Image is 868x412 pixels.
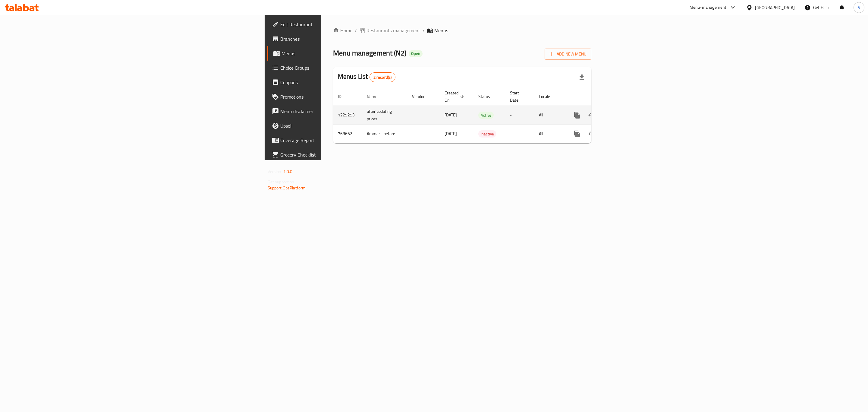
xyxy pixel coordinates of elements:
a: Menus [267,46,410,61]
button: more [570,127,584,141]
td: All [534,125,565,143]
a: Support.OpsPlatform [268,184,306,192]
td: - [505,106,534,125]
span: Vendor [412,93,432,100]
span: [DATE] [445,111,457,119]
a: Choice Groups [267,61,410,75]
span: [DATE] [445,130,457,138]
span: Coupons [280,79,405,86]
button: Change Status [584,108,599,122]
span: Upsell [280,122,405,129]
span: Get support on: [268,178,295,186]
span: 2 record(s) [370,74,395,80]
div: Export file [574,70,589,84]
th: Actions [565,87,633,106]
span: ID [338,93,349,100]
span: S [858,4,860,11]
a: Upsell [267,119,410,133]
span: Add New Menu [549,50,587,58]
button: more [570,108,584,122]
a: Coupons [267,75,410,90]
span: 1.0.0 [283,168,293,176]
a: Branches [267,32,410,46]
span: Grocery Checklist [280,151,405,158]
a: Promotions [267,90,410,104]
span: Menus [281,50,405,57]
span: Inactive [478,131,496,138]
span: Start Date [510,89,527,104]
span: Locale [539,93,558,100]
a: Coverage Report [267,133,410,147]
button: Change Status [584,127,599,141]
div: Menu-management [690,4,727,11]
span: Created On [445,89,466,104]
nav: breadcrumb [333,27,591,34]
span: Menus [434,27,448,34]
h2: Menus List [338,72,395,82]
span: Status [478,93,498,100]
div: [GEOGRAPHIC_DATA] [755,4,795,11]
span: Edit Restaurant [280,21,405,28]
div: Open [409,50,423,57]
td: - [505,125,534,143]
span: Choice Groups [280,64,405,71]
div: Total records count [370,72,396,82]
span: Version: [268,168,282,176]
table: enhanced table [333,87,633,143]
button: Add New Menu [545,49,591,60]
li: / [423,27,425,34]
span: Active [478,112,494,119]
a: Menu disclaimer [267,104,410,119]
a: Grocery Checklist [267,147,410,162]
span: Open [409,51,423,56]
span: Menu disclaimer [280,108,405,115]
a: Edit Restaurant [267,17,410,32]
td: All [534,106,565,125]
span: Promotions [280,93,405,100]
span: Name [367,93,385,100]
span: Branches [280,35,405,43]
span: Coverage Report [280,137,405,144]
